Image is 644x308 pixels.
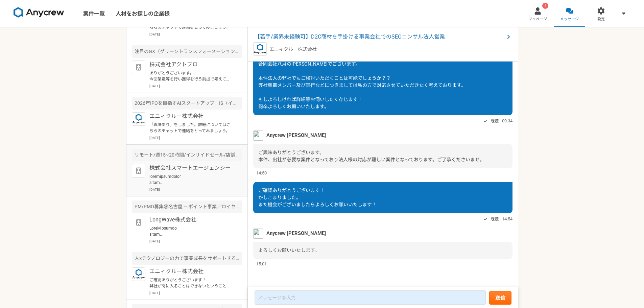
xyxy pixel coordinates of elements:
p: [DATE] [149,135,242,140]
span: ご確認ありがとうございます！ かしこまりました。 また機会がございましたらよろしくお願いいたします！ [258,188,377,207]
span: お世話になっております！ 合同会社八月の[PERSON_NAME]でございます。 本件法人の弊社でもご検討いただくことは可能でしょうか？？ 弊社架電メンバー及び同行などにつきましては私の方で対応... [258,54,466,109]
span: 14:50 [256,170,267,176]
div: リモート/週15~20時間/インサイドセール/店舗のDXSaasサービス [132,149,242,161]
div: 2026年IPOを目指すAIスタートアップ IS（インサイドセールス） [132,97,242,110]
img: logo_text_blue_01.png [132,112,145,126]
span: 設定 [597,17,605,22]
img: default_org_logo-42cde973f59100197ec2c8e796e4974ac8490bb5b08a0eb061ff975e4574aa76.png [132,216,145,229]
span: Anycrew [PERSON_NAME] [266,230,326,237]
div: 注目のGX（グリーントランスフォーメーション）コンサルの提案 [132,45,242,58]
span: 14:54 [502,216,512,222]
span: 【若手/業界未経験可】D2C商材を手掛ける事業会社でのSEOコンサル法人営業 [255,33,504,41]
p: ご確認ありがとうございます！ 弊社が間に入ることはできないということですね… かしこまりました。 弊社の人員を直接契約させるモデルでは活動しておりませんので今回は辞退させていただきます。 お手数... [149,277,233,289]
img: logo_text_blue_01.png [253,42,267,56]
p: 「興味あり」をしました。詳細についてはこちらのチャットで連絡をとってみましょう。 [149,122,233,134]
img: tomoya_yamashita.jpeg [253,229,263,239]
p: 株式会社スマートエージェンシー [149,164,233,172]
div: PM/PMO募集＠名古屋 ― ポイント事業／ロイヤリティプログラム新規開発 [132,200,242,213]
p: エニィクルー株式会社 [269,46,317,53]
span: メッセージ [560,17,579,22]
span: 15:01 [256,261,267,267]
p: エニィクルー株式会社 [149,267,233,276]
span: マイページ [528,17,547,22]
span: Anycrew [PERSON_NAME] [266,132,326,139]
p: ありがとうございます。 今回架電等を行い獲得を行う前提で考えてしまっておりました。 現状おつなぎできる企業はおりませんが、新規獲得を行っているという内容ではお打ち合わせ難しいでしょうか？ お手数... [149,70,233,82]
button: 送信 [489,291,511,305]
p: LongWave株式会社 [149,216,233,224]
img: default_org_logo-42cde973f59100197ec2c8e796e4974ac8490bb5b08a0eb061ff975e4574aa76.png [132,61,145,74]
p: エニィクルー株式会社 [149,112,233,120]
p: 株式会社アクトプロ [149,61,233,69]
p: [DATE] [149,290,242,295]
div: 人×テクノロジーの力で事業成長をサポートするベンチャー インサイドセールス [132,252,242,265]
span: ご興味ありがとうございます。 本件、出社が必要な案件となっており法人様の対応が難しい案件となっております。ご了承くださいませ。 [258,150,484,162]
p: loremipsumdolor sitam consectetura。 elitseddoeiusmo『tempor』incid。 utlaboreetdoloremagn。 al『en』adm... [149,173,233,186]
p: [DATE] [149,32,242,37]
span: よろしくお願いいたします。 [258,247,319,253]
img: logo_text_blue_01.png [132,267,145,281]
p: [DATE] [149,187,242,192]
img: tomoya_yamashita.jpeg [253,131,263,141]
span: 09:34 [502,118,512,124]
span: 既読 [491,215,499,223]
p: LoreMipsumdo sitam consectetura。 elitse、doeiusmodtempor『incidi』utlab。 etdoloremagnaaliquae。 ad『mi... [149,225,233,237]
img: default_org_logo-42cde973f59100197ec2c8e796e4974ac8490bb5b08a0eb061ff975e4574aa76.png [132,164,145,177]
img: 8DqYSo04kwAAAAASUVORK5CYII= [14,7,64,18]
span: 既読 [491,117,499,125]
p: [DATE] [149,239,242,244]
p: [DATE] [149,84,242,89]
div: ! [542,3,548,9]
